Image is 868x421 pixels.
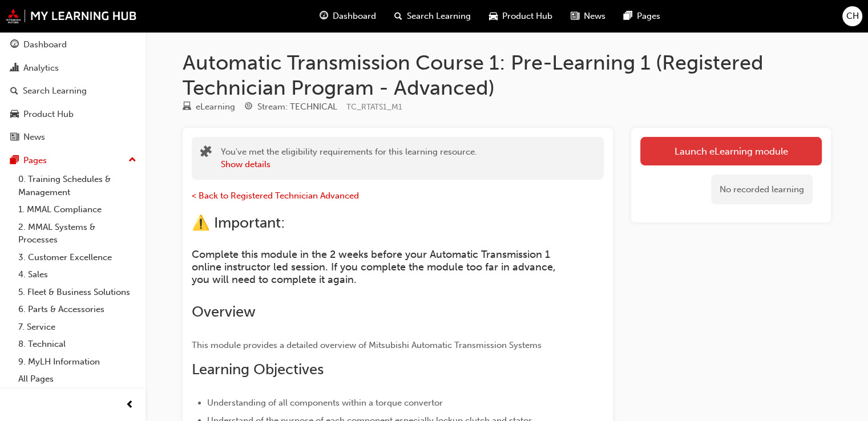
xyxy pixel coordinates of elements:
[10,156,19,166] span: pages-icon
[320,9,328,23] span: guage-icon
[5,150,141,171] button: Pages
[571,9,579,23] span: news-icon
[192,191,359,201] a: < Back to Registered Technician Advanced
[183,102,191,112] span: learningResourceType_ELEARNING-icon
[502,10,552,23] span: Product Hub
[23,62,59,75] div: Analytics
[14,370,141,388] a: All Pages
[489,9,498,23] span: car-icon
[842,6,862,26] button: CH
[126,398,134,412] span: prev-icon
[333,10,376,23] span: Dashboard
[5,80,141,102] a: Search Learning
[244,100,337,114] div: Stream
[183,100,235,114] div: Type
[23,38,67,51] div: Dashboard
[10,132,19,143] span: news-icon
[23,154,47,167] div: Pages
[14,353,141,371] a: 9. MyLH Information
[846,10,859,23] span: CH
[192,248,559,285] span: Complete this module in the 2 weeks before your Automatic Transmission 1 online instructor led se...
[14,335,141,353] a: 8. Technical
[257,100,337,114] div: Stream: TECHNICAL
[10,40,19,50] span: guage-icon
[5,58,141,79] a: Analytics
[200,147,212,160] span: puzzle-icon
[192,214,285,232] span: ⚠️ Important:
[23,108,74,121] div: Product Hub
[5,104,141,125] a: Product Hub
[10,63,19,74] span: chart-icon
[183,50,831,100] h1: Automatic Transmission Course 1: Pre-Learning 1 (Registered Technician Program - Advanced)
[711,175,813,205] div: No recorded learning
[615,5,669,28] a: pages-iconPages
[624,9,632,23] span: pages-icon
[14,171,141,201] a: 0. Training Schedules & Management
[637,10,660,23] span: Pages
[14,284,141,301] a: 5. Fleet & Business Solutions
[346,102,402,112] span: Learning resource code
[10,86,18,96] span: search-icon
[310,5,385,28] a: guage-iconDashboard
[407,10,471,23] span: Search Learning
[14,301,141,318] a: 6. Parts & Accessories
[5,32,141,150] button: DashboardAnalyticsSearch LearningProduct HubNews
[23,131,45,144] div: News
[562,5,615,28] a: news-iconNews
[10,110,19,120] span: car-icon
[14,218,141,249] a: 2. MMAL Systems & Processes
[14,266,141,284] a: 4. Sales
[192,340,542,350] span: This module provides a detailed overview of Mitsubishi Automatic Transmission Systems
[385,5,480,28] a: search-iconSearch Learning
[584,10,605,23] span: News
[221,158,271,171] button: Show details
[128,153,136,168] span: up-icon
[207,398,443,408] span: Understanding of all components within a torque convertor
[6,9,137,23] img: mmal
[192,361,324,378] span: Learning Objectives
[14,249,141,266] a: 3. Customer Excellence
[14,201,141,218] a: 1. MMAL Compliance
[480,5,562,28] a: car-iconProduct Hub
[196,100,235,114] div: eLearning
[244,102,253,112] span: target-icon
[14,318,141,336] a: 7. Service
[5,127,141,148] a: News
[221,145,477,171] div: You've met the eligibility requirements for this learning resource.
[5,34,141,55] a: Dashboard
[192,303,256,321] span: Overview
[23,84,87,98] div: Search Learning
[394,9,402,23] span: search-icon
[640,137,822,165] a: Launch eLearning module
